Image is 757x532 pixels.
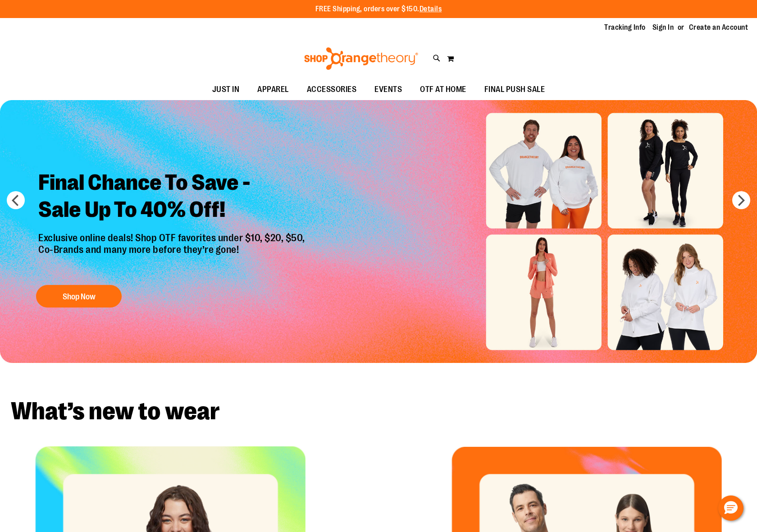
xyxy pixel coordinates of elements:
button: next [732,191,750,209]
a: Create an Account [689,23,748,32]
span: FINAL PUSH SALE [484,79,545,100]
span: ACCESSORIES [307,79,357,100]
a: OTF AT HOME [411,79,475,100]
span: EVENTS [374,79,402,100]
a: Tracking Info [604,23,646,32]
span: OTF AT HOME [420,79,466,100]
button: Hello, have a question? Let’s chat. [718,495,743,521]
span: JUST IN [212,79,240,100]
span: APPAREL [257,79,289,100]
a: APPAREL [248,79,298,100]
img: Shop Orangetheory [303,47,420,70]
p: Exclusive online deals! Shop OTF favorites under $10, $20, $50, Co-Brands and many more before th... [32,232,314,276]
a: Final Chance To Save -Sale Up To 40% Off! Exclusive online deals! Shop OTF favorites under $10, $... [32,162,314,312]
a: EVENTS [365,79,411,100]
button: prev [7,191,25,209]
a: Details [420,5,442,13]
a: JUST IN [203,79,249,100]
h2: Final Chance To Save - Sale Up To 40% Off! [32,162,314,232]
a: FINAL PUSH SALE [475,79,554,100]
a: ACCESSORIES [298,79,366,100]
h2: What’s new to wear [11,399,746,424]
button: Shop Now [36,285,122,308]
a: Sign In [652,23,674,32]
p: FREE Shipping, orders over $150. [315,4,442,14]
